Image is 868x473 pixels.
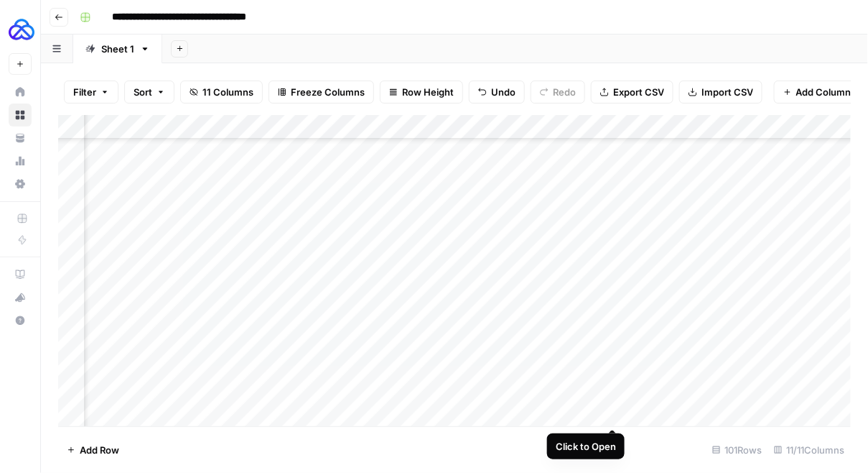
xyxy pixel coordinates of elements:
button: Workspace: AUQ [9,12,32,47]
img: AUQ Logo [9,17,34,42]
button: Filter [64,81,118,104]
span: 11 Columns [202,85,253,99]
a: Usage [9,150,32,173]
button: Help + Support [9,309,32,332]
a: Settings [9,173,32,196]
div: 101 Rows [706,438,768,461]
button: Row Height [380,81,463,104]
div: Click to Open [556,439,616,454]
span: Import CSV [701,85,753,99]
span: Export CSV [613,85,664,99]
a: Browse [9,104,32,127]
span: Row Height [402,85,454,99]
a: Home [9,81,32,104]
span: Add Column [796,85,851,99]
div: 11/11 Columns [768,438,851,461]
span: Add Row [80,443,119,457]
span: Filter [73,85,96,99]
button: Freeze Columns [269,81,374,104]
span: Redo [553,85,576,99]
button: Redo [531,81,585,104]
span: Freeze Columns [291,85,365,99]
button: 11 Columns [180,81,263,104]
div: Sheet 1 [101,42,134,56]
button: Sort [124,81,174,104]
a: AirOps Academy [9,263,32,286]
button: Add Row [58,438,128,461]
a: Sheet 1 [73,35,162,63]
a: Your Data [9,127,32,150]
span: Undo [491,85,515,99]
button: Import CSV [679,81,762,104]
span: Sort [134,85,152,99]
div: What's new? [9,287,31,308]
button: Export CSV [591,81,673,104]
button: Undo [469,81,525,104]
button: What's new? [9,286,32,309]
button: Add Column [774,81,861,104]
